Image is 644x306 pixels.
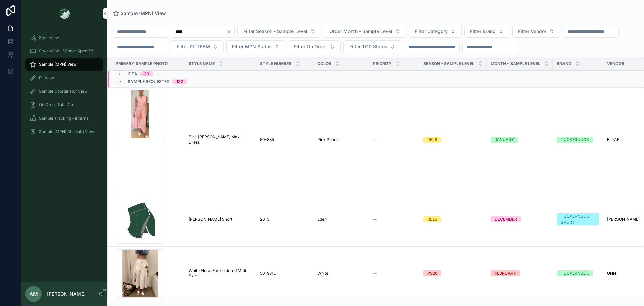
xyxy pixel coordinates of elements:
[317,137,365,142] a: Pink Peach
[237,25,321,38] button: Select Button
[243,28,307,35] span: Filter Season - Sample Level
[25,99,103,111] a: On Order Total Co
[518,28,546,35] span: Filter Vendor
[39,89,88,94] span: Sample Coordinator View
[470,28,496,35] span: Filter Brand
[177,43,210,50] span: Filter PL TEAM
[491,270,549,276] a: FEBRUARY
[373,271,415,276] a: --
[491,61,540,67] span: MONTH - SAMPLE LEVEL
[260,137,309,142] a: 50-835
[39,75,54,81] span: Fit View
[423,216,483,222] a: RE26
[423,270,483,276] a: PS26
[512,25,560,38] button: Select Button
[557,137,599,143] a: TUCKERNUCK
[39,35,59,40] span: Style View
[39,129,94,134] span: Sample (MPN) Attribute View
[59,8,70,19] img: App logo
[317,217,327,222] span: Eden
[189,61,215,67] span: Style Name
[121,10,166,17] span: Sample (MPN) View
[25,126,103,138] a: Sample (MPN) Attribute View
[324,25,406,38] button: Select Button
[317,217,365,222] a: Eden
[607,271,616,276] span: GNN
[260,137,274,142] span: 50-835
[260,217,269,222] span: 20-3
[373,271,377,276] span: --
[423,61,474,67] span: Season - Sample Level
[189,268,252,279] a: White Floral Embroidered Midi Skirt
[260,61,291,67] span: Style Number
[607,61,624,67] span: Vendor
[343,40,401,53] button: Select Button
[128,79,170,84] span: Sample Requested
[317,271,328,276] span: White
[113,10,166,17] a: Sample (MPN) View
[423,137,483,143] a: RE26
[349,43,387,50] span: Filter TOP Status
[260,271,276,276] span: 50-981E
[25,112,103,124] a: Sample Tracking - Internal
[47,291,86,297] p: [PERSON_NAME]
[373,217,415,222] a: --
[260,271,309,276] a: 50-981E
[427,137,437,143] div: RE26
[373,217,377,222] span: --
[607,137,619,142] span: ELYAF
[491,137,549,143] a: JANUARY
[495,137,514,143] div: JANUARY
[39,48,93,54] span: Style View - Vendor Specific
[25,58,103,71] a: Sample (MPN) View
[226,40,285,53] button: Select Button
[25,85,103,97] a: Sample Coordinator View
[25,72,103,84] a: Fit View
[317,271,365,276] a: White
[607,217,640,222] span: [PERSON_NAME]
[495,216,517,222] div: DECEMBER
[317,61,331,67] span: Color
[29,290,38,298] span: AM
[144,71,149,77] div: 39
[25,32,103,44] a: Style View
[128,71,137,77] span: Idea
[226,29,234,34] button: Clear
[495,270,516,276] div: FEBRUARY
[294,43,327,50] span: Filter On Order
[464,25,509,38] button: Select Button
[409,25,462,38] button: Select Button
[317,137,339,142] span: Pink Peach
[39,62,77,67] span: Sample (MPN) View
[189,134,252,145] a: Pink [PERSON_NAME] Maxi Dress
[116,61,168,67] span: PRIMARY SAMPLE PHOTO
[39,116,90,121] span: Sample Tracking - Internal
[373,61,392,67] span: PRIORITY
[561,213,595,225] div: TUCKERNUCK SPORT
[39,102,73,107] span: On Order Total Co
[557,213,599,225] a: TUCKERNUCK SPORT
[171,40,224,53] button: Select Button
[260,217,309,222] a: 20-3
[491,216,549,222] a: DECEMBER
[373,137,415,142] a: --
[373,137,377,142] span: --
[427,216,437,222] div: RE26
[561,137,589,143] div: TUCKERNUCK
[329,28,392,35] span: Order Month - Sample Level
[189,217,232,222] span: [PERSON_NAME] Short
[561,270,589,276] div: TUCKERNUCK
[427,270,437,276] div: PS26
[557,61,571,67] span: Brand
[415,28,448,35] span: Filter Category
[21,27,107,146] div: scrollable content
[25,45,103,57] a: Style View - Vendor Specific
[189,217,252,222] a: [PERSON_NAME] Short
[232,43,272,50] span: Filter MPN Status
[288,40,341,53] button: Select Button
[557,270,599,276] a: TUCKERNUCK
[176,79,183,84] div: 182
